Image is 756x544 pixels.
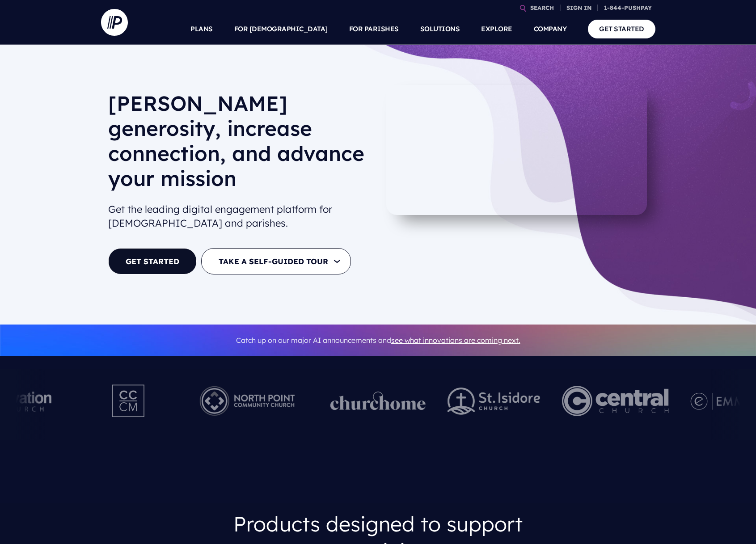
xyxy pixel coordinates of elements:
a: GET STARTED [588,20,655,38]
a: EXPLORE [481,13,512,45]
a: SOLUTIONS [420,13,460,45]
a: GET STARTED [108,248,197,274]
a: FOR PARISHES [349,13,399,45]
img: Central Church Henderson NV [562,376,669,426]
a: COMPANY [534,13,567,45]
img: pp_logos_2 [448,388,541,415]
h1: [PERSON_NAME] generosity, increase connection, and advance your mission [108,91,371,198]
img: pp_logos_1 [330,392,426,410]
button: TAKE A SELF-GUIDED TOUR [201,248,351,274]
p: Catch up on our major AI announcements and [108,330,648,350]
a: PLANS [190,13,213,45]
img: Pushpay_Logo__CCM [93,376,164,426]
a: FOR [DEMOGRAPHIC_DATA] [234,13,328,45]
h2: Get the leading digital engagement platform for [DEMOGRAPHIC_DATA] and parishes. [108,199,371,234]
img: Pushpay_Logo__NorthPoint [186,376,309,426]
a: see what innovations are coming next. [391,336,520,345]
